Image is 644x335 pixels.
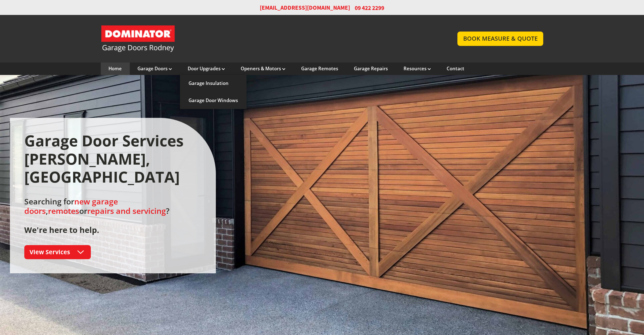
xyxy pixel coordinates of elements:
[188,66,225,72] a: Door Upgrades
[447,66,464,72] a: Contact
[137,66,172,72] a: Garage Doors
[87,206,166,216] a: repairs and servicing
[180,75,247,92] a: Garage Insulation
[355,4,384,12] span: 09 422 2299
[101,25,447,53] a: Garage Door and Secure Access Solutions homepage
[180,92,247,109] a: Garage Door Windows
[457,32,543,46] a: BOOK MEASURE & QUOTE
[241,66,285,72] a: Openers & Motors
[24,245,91,259] a: View Services
[108,66,122,72] a: Home
[260,4,350,12] a: [EMAIL_ADDRESS][DOMAIN_NAME]
[24,225,99,235] strong: We're here to help.
[24,132,201,186] h1: Garage Door Services [PERSON_NAME], [GEOGRAPHIC_DATA]
[301,66,338,72] a: Garage Remotes
[354,66,388,72] a: Garage Repairs
[24,196,118,216] a: new garage doors
[404,66,431,72] a: Resources
[48,206,79,216] a: remotes
[24,197,201,235] h2: Searching for , or ?
[30,248,70,256] span: View Services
